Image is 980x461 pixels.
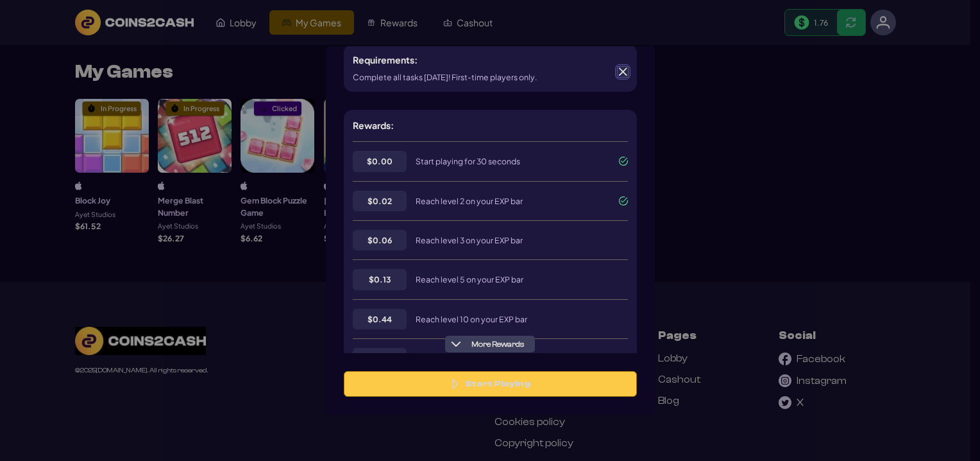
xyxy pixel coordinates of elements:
[353,119,394,132] h5: Rewards:
[416,274,523,284] span: Reach level 5 on your EXP bar
[353,53,418,67] h5: Requirements:
[367,195,392,207] span: $ 0.02
[367,352,392,364] span: $ 0.88
[367,155,393,167] span: $ 0.00
[367,313,392,325] span: $ 0.44
[416,196,523,206] span: Reach level 2 on your EXP bar
[466,340,529,349] span: More Rewards
[416,156,520,166] span: Start playing for 30 seconds
[445,336,535,352] button: More Rewards
[416,235,523,245] span: Reach level 3 on your EXP bar
[416,314,527,324] span: Reach level 10 on your EXP bar
[353,71,537,83] p: Complete all tasks [DATE]! First-time players only.
[344,371,637,397] button: Start Playing
[367,234,392,246] span: $ 0.06
[369,274,391,285] span: $ 0.13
